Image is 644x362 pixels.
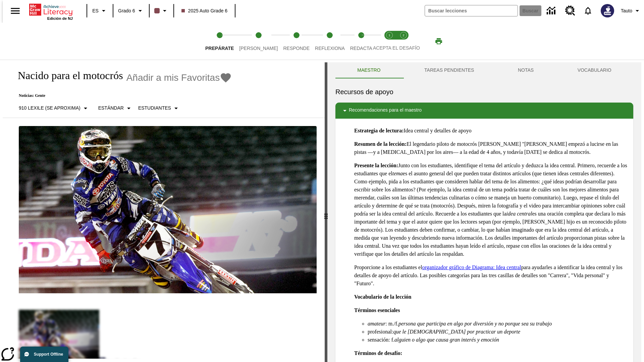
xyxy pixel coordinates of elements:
[98,105,124,112] p: Estándar
[402,62,496,78] button: TAREAS PENDIENTES
[5,1,25,21] button: Abrir el menú lateral
[368,320,628,328] li: : m./f.
[283,46,310,51] span: Responde
[402,34,404,37] text: 2
[354,263,628,288] p: Proporcione a los estudiantes el para ayudarles a identificar la idea central y los detalles de a...
[16,102,92,114] button: Seleccione Lexile, 910 Lexile (Se aproxima)
[506,211,532,217] em: idea central
[388,34,390,37] text: 1
[34,352,63,357] span: Support Offline
[200,23,239,60] button: Prepárate step 1 of 5
[205,46,234,51] span: Prepárate
[315,46,345,51] span: Reflexiona
[354,163,398,168] strong: Presente la lección:
[555,62,633,78] button: VOCABULARIO
[373,45,420,51] span: ACEPTA EL DESAFÍO
[354,128,404,133] strong: Estrategia de lectura:
[19,126,317,294] img: El corredor de motocrós James Stewart vuela por los aires en su motocicleta de montaña
[349,107,422,115] p: Recomendaciones para el maestro
[425,5,518,16] input: Buscar campo
[3,62,325,359] div: reading
[579,2,597,19] a: Notificaciones
[11,69,123,82] h1: Nacido para el motocrós
[380,23,399,60] button: Acepta el desafío lee step 1 of 2
[368,336,628,344] li: sensación: f.
[354,307,400,313] strong: Términos esenciales
[19,105,80,112] p: 910 Lexile (Se aproxima)
[621,7,632,14] span: Tauto
[368,321,385,326] em: amateur
[393,329,520,335] em: que le [DEMOGRAPHIC_DATA] por practicar un deporte
[350,46,372,51] span: Redacta
[11,93,232,98] p: Noticias: Gente
[392,171,403,176] em: tema
[618,5,644,17] button: Perfil/Configuración
[234,23,283,60] button: Lee step 2 of 5
[335,62,402,78] button: Maestro
[354,141,407,147] strong: Resumen de la lección:
[181,7,228,14] span: 2025 Auto Grade 6
[354,350,402,356] strong: Términos de desafío:
[496,62,556,78] button: NOTAS
[126,72,232,83] button: Añadir a mis Favoritas - Nacido para el motocrós
[354,294,412,300] strong: Vocabulario de la lección
[96,102,136,114] button: Tipo de apoyo, Estándar
[601,4,614,17] img: Avatar
[89,5,111,17] button: Lenguaje: ES, Selecciona un idioma
[239,46,278,51] span: [PERSON_NAME]
[354,127,628,135] p: Idea central y detalles de apoyo
[138,105,171,112] p: Estudiantes
[422,264,521,270] a: organizador gráfico de Diagrama: Idea central
[345,23,378,60] button: Redacta step 5 of 5
[118,7,135,14] span: Grado 6
[428,35,449,47] button: Imprimir
[354,162,628,258] p: Junto con los estudiantes, identifique el tema del artículo y deduzca la idea central. Primero, r...
[325,62,327,362] div: Pulsa la tecla de intro o la barra espaciadora y luego presiona las flechas de derecha e izquierd...
[335,62,633,78] div: Instructional Panel Tabs
[152,5,171,17] button: El color de la clase es café oscuro. Cambiar el color de la clase.
[278,23,315,60] button: Responde step 3 of 5
[92,7,99,14] span: ES
[597,2,618,19] button: Escoja un nuevo avatar
[20,347,68,362] button: Support Offline
[335,103,633,119] div: Recomendaciones para el maestro
[327,62,641,362] div: activity
[394,337,499,343] em: alguien o algo que causa gran interés y emoción
[29,2,73,20] div: Portada
[47,16,73,20] span: Edición de NJ
[310,23,350,60] button: Reflexiona step 4 of 5
[394,23,413,60] button: Acepta el desafío contesta step 2 of 2
[115,5,147,17] button: Grado: Grado 6, Elige un grado
[543,2,561,20] a: Centro de información
[398,321,552,326] em: persona que participa en algo por diversión y no porque sea su trabajo
[136,102,183,114] button: Seleccionar estudiante
[126,72,220,83] span: Añadir a mis Favoritas
[354,140,628,156] p: El legendario piloto de motocrós [PERSON_NAME] "[PERSON_NAME] empezó a lucirse en las pistas —y a...
[368,328,628,336] li: profesional:
[561,2,579,20] a: Centro de recursos, Se abrirá en una pestaña nueva.
[335,86,633,97] h6: Recursos de apoyo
